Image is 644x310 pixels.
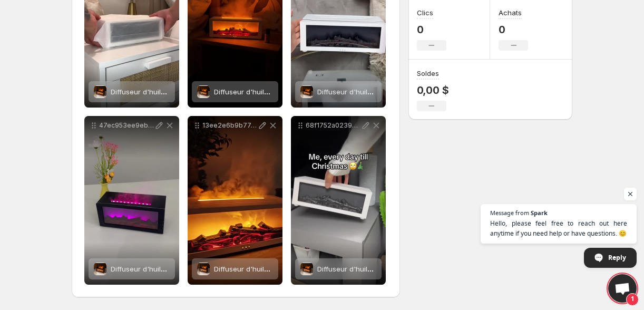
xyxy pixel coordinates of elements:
[626,293,639,306] span: 1
[99,121,154,130] p: 47ec953ee9eb4c7fac0ce1861be008fd
[499,23,528,36] p: 0
[111,88,202,96] span: Diffuseur d'huile essentielle
[188,116,282,285] div: 13ee2e6b9b77445b94e62f9deb547033Diffuseur d'huile essentielleDiffuseur d'huile essentielle
[531,210,548,216] span: Spark
[214,88,306,96] span: Diffuseur d'huile essentielle
[317,88,409,96] span: Diffuseur d'huile essentielle
[300,263,313,275] img: Diffuseur d'huile essentielle
[214,265,306,273] span: Diffuseur d'huile essentielle
[306,121,360,130] p: 68f1752a023943ec8f5b10e655b98699
[94,86,106,98] img: Diffuseur d'huile essentielle
[490,210,529,216] span: Message from
[197,86,210,98] img: Diffuseur d'huile essentielle
[499,7,522,18] h3: Achats
[291,116,386,285] div: 68f1752a023943ec8f5b10e655b98699Diffuseur d'huile essentielleDiffuseur d'huile essentielle
[111,265,202,273] span: Diffuseur d'huile essentielle
[317,265,409,273] span: Diffuseur d'huile essentielle
[608,248,626,267] span: Reply
[490,218,627,238] span: Hello, please feel free to reach out here anytime if you need help or have questions. 😊
[94,263,106,275] img: Diffuseur d'huile essentielle
[417,84,449,96] p: 0,00 $
[417,68,439,79] h3: Soldes
[84,116,179,285] div: 47ec953ee9eb4c7fac0ce1861be008fdDiffuseur d'huile essentielleDiffuseur d'huile essentielle
[197,263,210,275] img: Diffuseur d'huile essentielle
[417,7,433,18] h3: Clics
[608,274,637,303] div: Ouvrir le chat
[300,86,313,98] img: Diffuseur d'huile essentielle
[202,121,257,130] p: 13ee2e6b9b77445b94e62f9deb547033
[417,23,446,36] p: 0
